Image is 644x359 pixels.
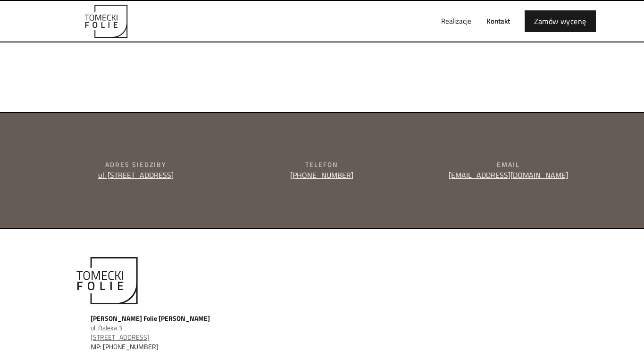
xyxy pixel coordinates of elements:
div: Adres siedziby [47,160,226,169]
a: Realizacje [434,6,479,36]
a: ul. [STREET_ADDRESS] [98,169,174,181]
strong: [PERSON_NAME] Folie [PERSON_NAME] [91,313,210,323]
a: Zamów wycenę [525,10,596,32]
a: [EMAIL_ADDRESS][DOMAIN_NAME] [449,169,568,181]
div: Email [419,160,598,169]
a: [PHONE_NUMBER] [290,169,353,181]
a: ul. Daleka 3[STREET_ADDRESS] [91,323,150,342]
a: Kontakt [479,6,518,36]
div: Telefon [233,160,411,169]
